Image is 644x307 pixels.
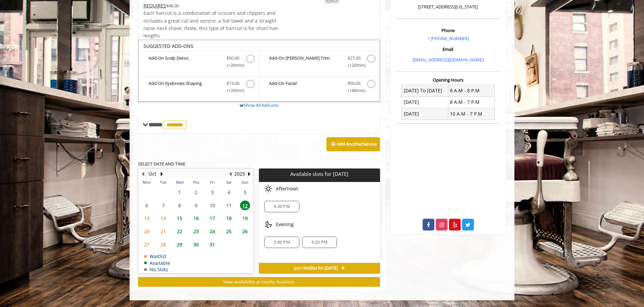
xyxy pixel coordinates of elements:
[240,213,250,223] span: 19
[143,43,193,49] b: SUGGESTED ADD-ONS
[191,226,201,236] span: 23
[142,226,152,236] span: 20
[188,179,204,186] th: Thu
[448,85,494,96] td: 8 A.M - 8 P.M
[142,213,152,223] span: 13
[246,170,252,178] button: Next Year
[262,55,376,70] label: Add-On Beard Trim
[155,179,171,186] th: Tue
[188,212,204,225] td: Select day16
[262,171,377,177] p: Available slots for [DATE]
[138,40,380,102] div: The Made Man Haircut Add-onS
[398,28,498,33] h3: Phone
[175,213,185,223] span: 15
[143,2,279,9] div: $48.00
[142,240,152,249] span: 27
[269,80,341,94] b: Add-On Facial
[204,225,220,238] td: Select day24
[227,170,233,178] button: Previous Year
[171,225,188,238] td: Select day22
[188,238,204,251] td: Select day30
[191,240,201,249] span: 30
[155,238,171,251] td: Select day28
[224,226,234,236] span: 25
[143,10,278,39] span: Each haircut is a combination of scissors and clippers and includes a great cut and service, a ho...
[139,238,155,251] td: Select day27
[204,179,220,186] th: Fri
[158,226,168,236] span: 21
[223,62,243,69] span: (+20min )
[144,267,170,272] td: No Slots
[171,212,188,225] td: Select day15
[398,3,498,10] p: [STREET_ADDRESS][US_STATE]
[398,47,498,52] h3: Email
[237,179,253,186] th: Sun
[264,237,299,248] div: 5:00 PM
[396,78,500,82] h3: Opening Hours
[204,212,220,225] td: Select day17
[344,62,364,69] span: (+20min )
[204,238,220,251] td: Select day31
[139,225,155,238] td: Select day20
[412,57,484,63] a: [EMAIL_ADDRESS][DOMAIN_NAME]
[312,240,327,245] span: 6:20 PM
[264,201,299,212] div: 4:30 PM
[264,220,272,228] img: evening slots
[234,170,245,178] button: 2025
[276,186,298,191] span: Afternoon
[294,266,338,271] span: Join Waitlist for [DATE]
[269,55,341,69] b: Add-On [PERSON_NAME] Trim
[158,213,168,223] span: 14
[149,55,220,69] b: Add-On Scalp Detox
[326,137,380,151] button: Add AnotherService
[344,87,364,94] span: (+40min )
[337,141,377,147] b: Add Another Service
[448,108,494,120] td: 10 A.M - 7 P.M
[348,80,360,87] span: $50.00
[139,179,155,186] th: Mon
[274,240,290,245] span: 5:00 PM
[427,35,469,41] a: + [PHONE_NUMBER]
[220,225,237,238] td: Select day25
[171,238,188,251] td: Select day29
[139,212,155,225] td: Select day13
[448,96,494,108] td: 8 A.M - 7 P.M
[274,204,290,209] span: 4:30 PM
[207,226,217,236] span: 24
[142,80,255,96] label: Add-On Eyebrows Shaping
[207,240,217,249] span: 31
[226,80,239,87] span: $15.00
[159,170,164,178] button: Next Month
[138,277,380,287] button: View availability at nearby locations
[402,108,448,120] td: [DATE]
[140,170,145,178] button: Previous Month
[224,213,234,223] span: 18
[175,240,185,249] span: 29
[207,213,217,223] span: 17
[155,212,171,225] td: Select day14
[240,226,250,236] span: 26
[244,102,278,108] a: Show All Add-ons
[262,80,376,96] label: Add-On Facial
[237,199,253,212] td: Select day12
[149,170,156,178] button: Oct
[276,222,294,227] span: Evening
[144,254,170,259] td: Waitlist
[302,237,337,248] div: 6:20 PM
[264,185,272,193] img: afternoon slots
[142,55,255,70] label: Add-On Scalp Detox
[144,260,170,266] td: Available
[226,55,239,62] span: $50.00
[223,279,295,285] span: View availability at nearby locations
[138,161,185,167] b: SELECT DATE AND TIME
[237,212,253,225] td: Select day19
[348,55,360,62] span: $27.00
[158,240,168,249] span: 28
[155,225,171,238] td: Select day21
[149,80,220,94] b: Add-On Eyebrows Shaping
[191,213,201,223] span: 16
[240,201,250,210] span: 12
[223,87,243,94] span: (+20min )
[237,225,253,238] td: Select day26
